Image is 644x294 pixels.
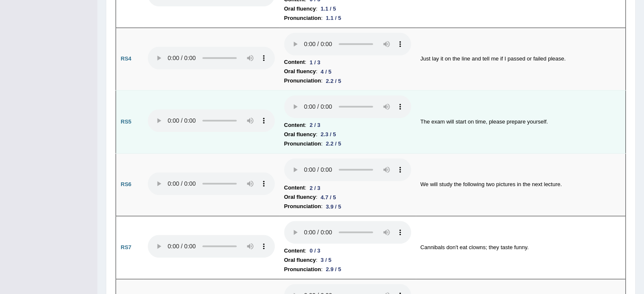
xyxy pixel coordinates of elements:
[284,183,305,192] b: Content
[323,139,345,148] div: 2.2 / 5
[284,202,411,211] li: :
[284,192,316,202] b: Oral fluency
[306,246,323,255] div: 0 / 3
[284,265,411,274] li: :
[284,4,316,14] b: Oral fluency
[284,67,411,76] li: :
[284,256,316,265] b: Oral fluency
[323,14,345,22] div: 1.1 / 5
[284,58,411,67] li: :
[306,121,323,129] div: 2 / 3
[416,216,626,279] td: Cannibals don't eat clowns; they taste funny.
[284,192,411,202] li: :
[306,184,323,192] div: 2 / 3
[121,118,131,125] b: RS5
[284,58,305,67] b: Content
[284,14,321,23] b: Pronunciation
[284,202,321,211] b: Pronunciation
[317,67,334,76] div: 4 / 5
[284,130,411,139] li: :
[306,58,323,67] div: 1 / 3
[121,181,131,187] b: RS6
[416,91,626,154] td: The exam will start on time, please prepare yourself.
[284,246,305,256] b: Content
[323,77,345,85] div: 2.2 / 5
[284,121,305,130] b: Content
[416,27,626,91] td: Just lay it on the line and tell me if I passed or failed please.
[317,193,339,202] div: 4.7 / 5
[284,67,316,76] b: Oral fluency
[416,153,626,216] td: We will study the following two pictures in the next lecture.
[284,139,411,148] li: :
[284,121,411,130] li: :
[284,130,316,139] b: Oral fluency
[323,202,345,211] div: 3.9 / 5
[284,14,411,23] li: :
[284,76,321,85] b: Pronunciation
[284,246,411,256] li: :
[284,139,321,148] b: Pronunciation
[317,256,334,264] div: 3 / 5
[121,55,131,62] b: RS4
[284,265,321,274] b: Pronunciation
[317,130,339,139] div: 2.3 / 5
[284,4,411,14] li: :
[284,183,411,192] li: :
[323,265,345,274] div: 2.9 / 5
[284,76,411,85] li: :
[317,4,339,13] div: 1.1 / 5
[284,256,411,265] li: :
[121,244,131,250] b: RS7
